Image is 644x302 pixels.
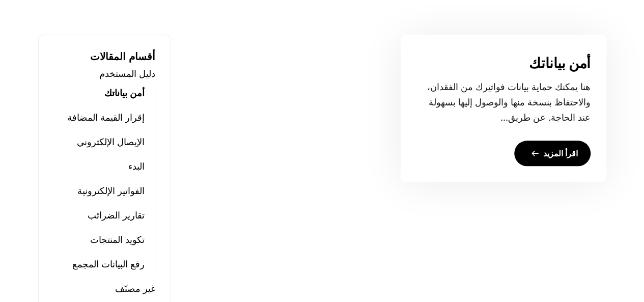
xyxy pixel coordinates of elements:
[77,184,145,198] a: الفواتير الإلكترونية
[77,135,145,149] a: الإيصال الإلكتروني
[72,257,145,271] a: رفع البيانات المجمع
[67,111,145,125] a: إقرار القيمة المضافة
[99,67,155,81] a: دليل المستخدم
[104,86,145,100] a: أمن بياناتك
[128,159,145,174] a: البدء
[514,141,591,166] a: اقرأ المزيد
[90,233,145,247] a: تكويد المنتجات
[416,79,591,125] p: هنا يمكنك حماية بيانات فواتيرك من الفقدان، والاحتفاظ بنسخة منها والوصول إليها بسهولة عند الحاجة. ...
[88,208,145,223] a: تقارير الضرائب
[529,56,590,72] a: أمن بياناتك
[115,282,155,296] a: غير مصنّف
[90,51,155,62] strong: أقسام المقالات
